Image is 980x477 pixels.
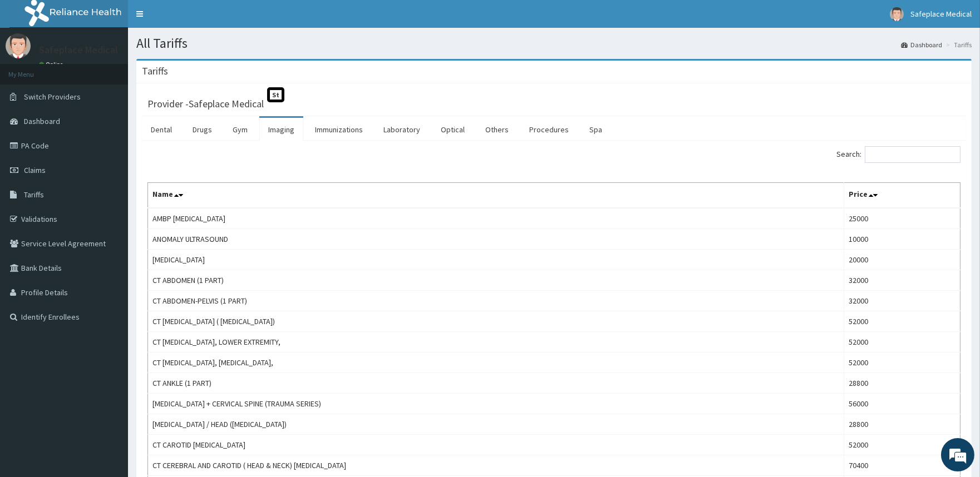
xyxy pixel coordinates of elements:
td: CT ABDOMEN (1 PART) [148,270,844,291]
a: Gym [224,118,257,141]
td: 52000 [844,332,961,352]
td: CT [MEDICAL_DATA], LOWER EXTREMITY, [148,332,844,352]
a: Dashboard [901,40,942,49]
a: Laboratory [375,118,429,141]
td: 70400 [844,455,961,476]
h3: Provider - Safeplace Medical [147,99,264,109]
td: 52000 [844,352,961,373]
img: User Image [6,33,31,58]
td: CT CEREBRAL AND CAROTID ( HEAD & NECK) [MEDICAL_DATA] [148,455,844,476]
th: Price [844,183,961,208]
span: Tariffs [24,190,44,200]
li: Tariffs [943,40,972,49]
td: [MEDICAL_DATA] + CERVICAL SPINE (TRAUMA SERIES) [148,394,844,414]
td: ANOMALY ULTRASOUND [148,229,844,250]
a: Dental [142,118,181,141]
td: 32000 [844,291,961,311]
img: User Image [890,7,904,21]
th: Name [148,183,844,208]
span: We're online! [65,140,154,252]
td: 10000 [844,229,961,250]
span: Switch Providers [24,92,81,102]
a: Immunizations [306,118,372,141]
td: CT [MEDICAL_DATA], [MEDICAL_DATA], [148,352,844,373]
a: Procedures [520,118,578,141]
div: Minimize live chat window [183,6,209,32]
span: Claims [24,165,46,175]
td: CT ABDOMEN-PELVIS (1 PART) [148,291,844,311]
span: St [267,87,284,102]
span: Safeplace Medical [910,9,972,19]
td: CT [MEDICAL_DATA] ( [MEDICAL_DATA]) [148,311,844,332]
a: Others [476,118,518,141]
td: 25000 [844,208,961,229]
label: Search: [836,146,961,163]
p: Safeplace Medical [39,45,118,55]
span: Dashboard [24,116,60,126]
td: 52000 [844,435,961,455]
td: AMBP [MEDICAL_DATA] [148,208,844,229]
textarea: Type your message and hit 'Enter' [6,304,212,342]
a: Optical [432,118,474,141]
td: [MEDICAL_DATA] [148,250,844,270]
div: Chat with us now [58,62,187,77]
td: CT CAROTID [MEDICAL_DATA] [148,435,844,455]
a: Imaging [259,118,303,141]
a: Drugs [184,118,221,141]
td: 28800 [844,373,961,394]
input: Search: [865,146,961,163]
td: 52000 [844,311,961,332]
td: 32000 [844,270,961,291]
a: Spa [580,118,611,141]
a: Online [39,61,66,68]
td: 56000 [844,394,961,414]
td: 28800 [844,414,961,435]
h1: All Tariffs [136,36,972,51]
td: CT ANKLE (1 PART) [148,373,844,394]
h3: Tariffs [142,66,168,76]
td: 20000 [844,250,961,270]
td: [MEDICAL_DATA] / HEAD ([MEDICAL_DATA]) [148,414,844,435]
img: d_794563401_company_1708531726252_794563401 [21,56,45,83]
